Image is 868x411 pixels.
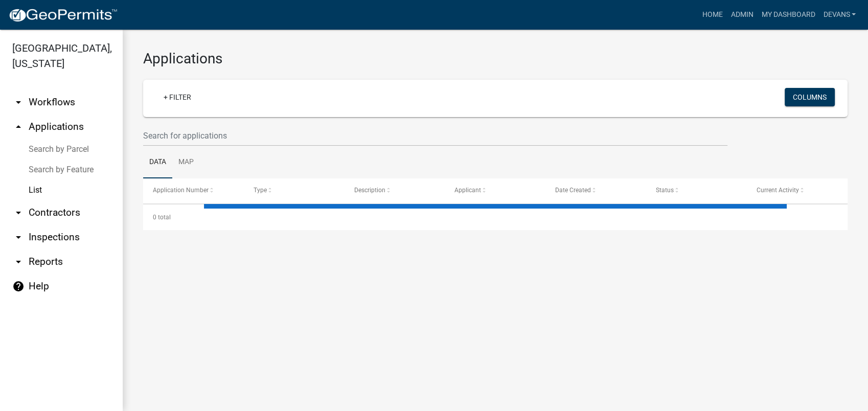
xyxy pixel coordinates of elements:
[656,187,674,194] span: Status
[143,125,727,146] input: Search for applications
[143,204,848,230] div: 0 total
[756,187,798,194] span: Current Activity
[143,50,848,67] h3: Applications
[254,187,267,194] span: Type
[155,88,199,106] a: + Filter
[244,178,345,203] datatable-header-cell: Type
[12,280,25,292] i: help
[354,187,385,194] span: Description
[172,146,200,179] a: Map
[746,178,847,203] datatable-header-cell: Current Activity
[445,178,545,203] datatable-header-cell: Applicant
[12,96,25,108] i: arrow_drop_down
[153,187,209,194] span: Application Number
[12,121,25,133] i: arrow_drop_up
[12,256,25,268] i: arrow_drop_down
[785,88,835,106] button: Columns
[454,187,481,194] span: Applicant
[12,207,25,219] i: arrow_drop_down
[757,5,819,25] a: My Dashboard
[143,178,244,203] datatable-header-cell: Application Number
[545,178,646,203] datatable-header-cell: Date Created
[819,5,860,25] a: devans
[344,178,445,203] datatable-header-cell: Description
[12,231,25,243] i: arrow_drop_down
[555,187,591,194] span: Date Created
[646,178,747,203] datatable-header-cell: Status
[726,5,757,25] a: Admin
[698,5,726,25] a: Home
[143,146,172,179] a: Data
